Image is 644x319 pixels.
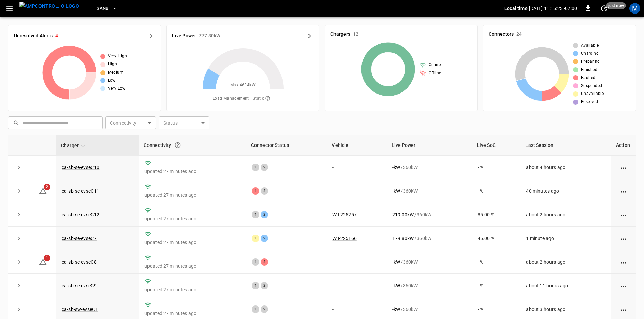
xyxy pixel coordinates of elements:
button: expand row [14,233,24,243]
div: / 360 kW [392,259,467,265]
button: expand row [14,162,24,172]
h6: Unresolved Alerts [14,32,53,40]
td: 1 minute ago [520,227,611,250]
div: 1 [252,187,259,195]
td: - % [472,250,521,274]
a: ca-sb-se-evseC11 [62,188,99,194]
div: 1 [252,211,259,218]
th: Live SoC [472,135,521,156]
div: Connectivity [144,139,242,151]
button: Connection between the charger and our software. [171,139,184,151]
span: Medium [108,69,124,76]
td: about 2 hours ago [520,250,611,274]
div: 1 [252,305,259,313]
p: 219.00 kW [392,211,414,218]
span: Suspended [581,83,602,89]
td: - % [472,274,521,297]
div: 1 [252,164,259,171]
div: / 360 kW [392,235,467,242]
th: Live Power [387,135,472,156]
div: / 360 kW [392,282,467,289]
button: The system is using AmpEdge-configured limits for static load managment. Depending on your config... [262,93,273,104]
td: about 11 hours ago [520,274,611,297]
a: ca-sb-se-evseC12 [62,212,99,217]
div: action cell options [619,164,628,171]
div: action cell options [619,259,628,265]
span: 2 [44,184,50,190]
th: Vehicle [327,135,386,156]
td: about 4 hours ago [520,156,611,179]
td: 40 minutes ago [520,179,611,203]
td: - [327,179,386,203]
div: 2 [261,305,268,313]
p: updated 27 minutes ago [144,263,241,269]
p: 179.80 kW [392,235,414,242]
td: 45.00 % [472,227,521,250]
td: - % [472,179,521,203]
div: action cell options [619,235,628,242]
a: WT-225257 [332,212,356,217]
div: / 360 kW [392,164,467,171]
a: ca-sb-se-evseC10 [62,165,99,170]
div: action cell options [619,306,628,313]
a: 1 [39,259,47,264]
button: expand row [14,281,24,291]
div: 2 [261,258,268,266]
div: 2 [261,282,268,289]
span: 1 [44,255,50,261]
div: 2 [261,164,268,171]
th: Action [611,135,636,156]
th: Connector Status [246,135,327,156]
p: - kW [392,306,400,313]
span: Charging [581,50,599,57]
p: updated 27 minutes ago [144,168,241,175]
span: just now [606,2,626,9]
span: SanB [97,5,109,12]
p: updated 27 minutes ago [144,215,241,222]
span: Online [429,62,441,69]
div: action cell options [619,282,628,289]
div: 1 [252,282,259,289]
td: - [327,156,386,179]
div: 2 [261,211,268,218]
h6: Chargers [330,31,350,38]
div: 1 [252,258,259,266]
a: 2 [39,188,47,193]
div: / 360 kW [392,306,467,313]
h6: 777.80 kW [199,32,220,40]
span: Low [108,77,116,84]
button: expand row [14,186,24,196]
span: Max. 4634 kW [230,82,256,89]
h6: Live Power [172,32,196,40]
div: 2 [261,187,268,195]
h6: 12 [353,31,358,38]
td: about 2 hours ago [520,203,611,227]
span: Offline [429,70,441,77]
p: updated 27 minutes ago [144,239,241,246]
a: ca-sb-se-evseC9 [62,283,97,288]
div: profile-icon [629,3,640,14]
div: 1 [252,235,259,242]
span: Faulted [581,75,596,81]
span: Charger [61,141,87,150]
h6: Connectors [489,31,514,38]
a: ca-sb-se-evseC8 [62,259,97,265]
div: / 360 kW [392,188,467,194]
p: Local time [504,5,528,12]
p: [DATE] 11:15:23 -07:00 [529,5,577,12]
span: Load Management = Static [213,93,273,104]
td: - [327,274,386,297]
span: Reserved [581,99,598,105]
div: / 360 kW [392,211,467,218]
p: updated 27 minutes ago [144,310,241,317]
span: Finished [581,67,597,73]
button: set refresh interval [599,3,610,14]
p: - kW [392,282,400,289]
span: Very Low [108,85,126,92]
span: High [108,61,117,68]
div: 2 [261,235,268,242]
button: Energy Overview [303,31,314,42]
button: expand row [14,304,24,314]
a: ca-sb-sw-evseC1 [62,307,98,312]
p: - kW [392,188,400,194]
